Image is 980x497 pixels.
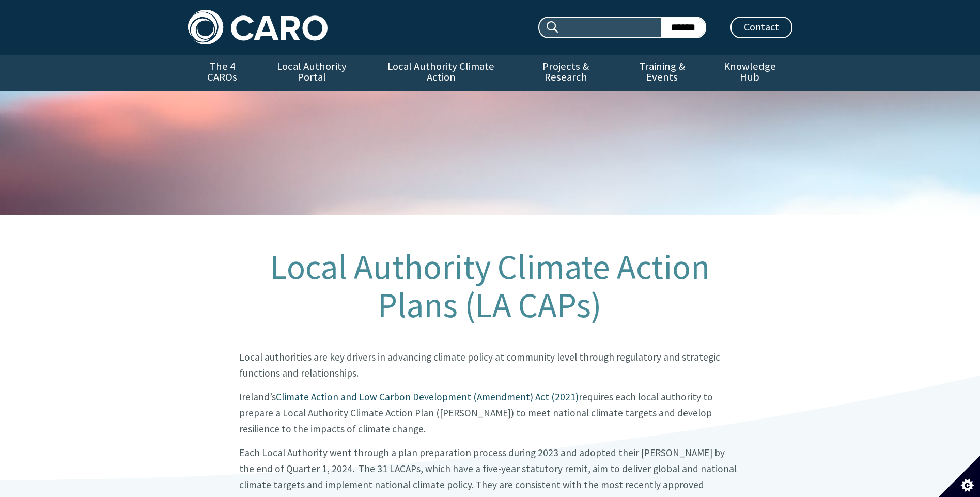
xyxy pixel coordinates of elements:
[257,55,367,91] a: Local Authority Portal
[239,248,740,324] h1: Local Authority Climate Action Plans (LA CAPs)
[276,391,579,403] a: Climate Action and Low Carbon Development (Amendment) Act (2021)
[515,55,617,91] a: Projects & Research
[239,351,720,379] big: Local authorities are key drivers in advancing climate policy at community level through regulato...
[188,10,328,44] img: Caro logo
[939,456,980,497] button: Set cookie preferences
[617,55,707,91] a: Training & Events
[188,55,257,91] a: The 4 CAROs
[730,17,792,38] a: Contact
[239,391,713,434] big: Ireland’s requires each local authority to prepare a Local Authority Climate Action Plan ([PERSON...
[707,55,792,91] a: Knowledge Hub
[367,55,515,91] a: Local Authority Climate Action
